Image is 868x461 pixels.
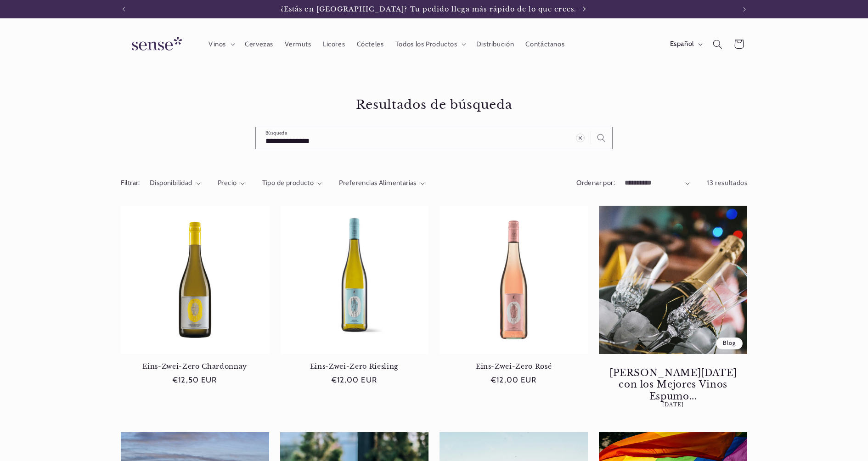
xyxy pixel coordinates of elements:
span: Español [670,39,694,49]
span: ¿Estás en [GEOGRAPHIC_DATA]? Tu pedido llega más rápido de lo que crees. [281,5,576,13]
summary: Disponibilidad (0 seleccionado) [150,178,201,188]
span: Cócteles [357,40,384,49]
button: Español [664,35,707,53]
summary: Vinos [203,34,239,54]
h2: Filtrar: [121,178,140,188]
img: Sense [121,31,190,57]
span: Todos los Productos [395,40,457,49]
a: Sense [117,28,193,61]
a: Contáctanos [520,34,570,54]
span: Licores [323,40,345,49]
span: 13 resultados [707,179,747,187]
button: Búsqueda [591,127,612,148]
a: Distribución [470,34,520,54]
span: Vinos [209,40,226,49]
summary: Todos los Productos [389,34,470,54]
span: Preferencias Alimentarias [339,179,417,187]
summary: Tipo de producto (0 seleccionado) [262,178,322,188]
a: Cócteles [351,34,389,54]
button: Borrar término de búsqueda [570,127,591,148]
a: Cervezas [239,34,279,54]
span: Contáctanos [525,40,564,49]
a: [PERSON_NAME][DATE] con los Mejores Vinos Espumo... [609,367,738,402]
span: Disponibilidad [150,179,192,187]
label: Ordenar por: [576,179,615,187]
span: Cervezas [245,40,273,49]
summary: Precio [218,178,245,188]
a: Eins-Zwei-Zero Chardonnay [121,362,269,371]
span: Distribución [476,40,514,49]
a: Vermuts [279,34,317,54]
span: Tipo de producto [262,179,314,187]
h1: Resultados de búsqueda [121,97,748,112]
a: Eins-Zwei-Zero Rosé [440,362,588,371]
summary: Búsqueda [707,34,728,55]
span: Vermuts [285,40,311,49]
a: Eins-Zwei-Zero Riesling [280,362,428,371]
span: Precio [218,179,237,187]
summary: Preferencias Alimentarias (0 seleccionado) [339,178,425,188]
a: Licores [317,34,351,54]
